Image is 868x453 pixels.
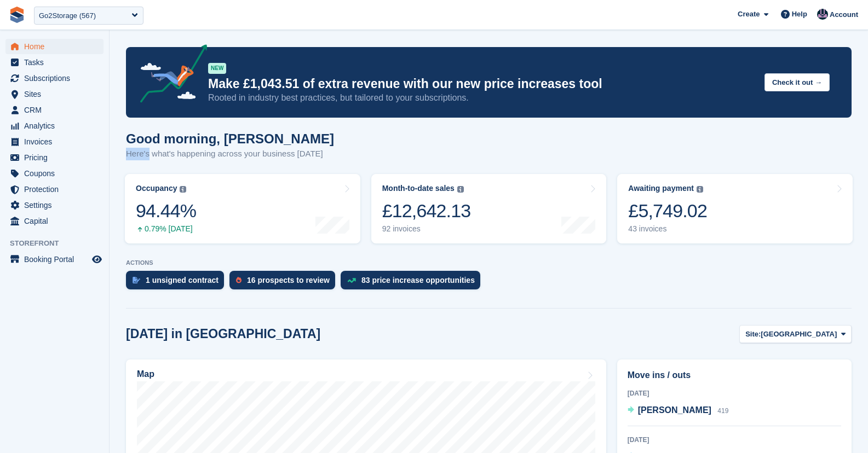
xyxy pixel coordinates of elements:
a: menu [5,71,104,86]
span: Pricing [24,150,90,165]
p: Here's what's happening across your business [DATE] [126,148,334,160]
div: [DATE] [628,388,841,398]
img: stora-icon-8386f47178a22dfd0bd8f6a31ec36ba5ce8667c1dd55bd0f319d3a0aa187defe.svg [9,7,25,23]
span: [GEOGRAPHIC_DATA] [761,329,837,340]
span: Booking Portal [24,252,90,267]
a: Preview store [90,253,104,266]
img: Oliver Bruce [817,9,828,20]
span: Help [792,9,807,20]
span: Site: [745,329,761,340]
a: 83 price increase opportunities [341,271,486,295]
a: [PERSON_NAME] 419 [628,404,729,418]
button: Site: [GEOGRAPHIC_DATA] [739,325,852,343]
span: Create [738,9,760,20]
span: Account [830,9,858,20]
span: Analytics [24,118,90,133]
div: Month-to-date sales [382,184,455,193]
div: 0.79% [DATE] [136,224,196,234]
button: Check it out → [764,73,830,91]
img: prospect-51fa495bee0391a8d652442698ab0144808aea92771e9ea1ae160a38d050c398.svg [236,277,242,283]
img: price-adjustments-announcement-icon-8257ccfd72463d97f412b2fc003d46551f7dbcb40ab6d574587a9cd5c0d94... [131,44,208,107]
div: 94.44% [136,200,196,222]
h1: Good morning, [PERSON_NAME] [126,131,334,146]
div: Awaiting payment [628,184,694,193]
span: Protection [24,182,90,197]
img: icon-info-grey-7440780725fd019a000dd9b08b2336e03edf1995a4989e88bcd33f0948082b44.svg [457,186,464,193]
span: CRM [24,102,90,118]
a: menu [5,182,104,197]
div: 83 price increase opportunities [361,276,475,284]
a: 16 prospects to review [229,271,341,295]
div: Go2Storage (567) [39,10,96,21]
span: 419 [717,407,728,415]
img: price_increase_opportunities-93ffe204e8149a01c8c9dc8f82e8f89637d9d84a8eef4429ea346261dce0b2c0.svg [347,278,356,283]
div: [DATE] [628,435,841,445]
div: 92 invoices [382,224,471,234]
span: [PERSON_NAME] [638,405,711,415]
a: Month-to-date sales £12,642.13 92 invoices [371,174,607,243]
h2: [DATE] in [GEOGRAPHIC_DATA] [126,327,320,341]
a: menu [5,134,104,149]
span: Sites [24,86,90,102]
div: 16 prospects to review [247,276,330,284]
span: Tasks [24,55,90,70]
div: £5,749.02 [628,200,707,222]
a: menu [5,198,104,213]
span: Subscriptions [24,71,90,86]
span: Home [24,39,90,54]
a: menu [5,55,104,70]
a: menu [5,102,104,118]
div: 1 unsigned contract [146,276,219,284]
a: menu [5,213,104,229]
a: Occupancy 94.44% 0.79% [DATE] [125,174,360,243]
a: menu [5,86,104,102]
div: £12,642.13 [382,200,471,222]
div: 43 invoices [628,224,707,234]
h2: Map [137,369,154,379]
a: menu [5,39,104,54]
a: menu [5,166,104,181]
a: 1 unsigned contract [126,271,229,295]
img: icon-info-grey-7440780725fd019a000dd9b08b2336e03edf1995a4989e88bcd33f0948082b44.svg [697,186,703,193]
span: Invoices [24,134,90,149]
a: menu [5,118,104,133]
div: Occupancy [136,184,177,193]
p: Rooted in industry best practices, but tailored to your subscriptions. [208,92,756,104]
p: Make £1,043.51 of extra revenue with our new price increases tool [208,76,756,92]
a: menu [5,150,104,165]
span: Storefront [10,238,109,249]
img: icon-info-grey-7440780725fd019a000dd9b08b2336e03edf1995a4989e88bcd33f0948082b44.svg [180,186,186,193]
div: NEW [208,63,226,74]
span: Settings [24,198,90,213]
a: menu [5,252,104,267]
span: Coupons [24,166,90,181]
span: Capital [24,213,90,229]
img: contract_signature_icon-13c848040528278c33f63329250d36e43548de30e8caae1d1a13099fd9432cc5.svg [133,277,140,283]
a: Awaiting payment £5,749.02 43 invoices [617,174,853,243]
p: ACTIONS [126,259,852,266]
h2: Move ins / outs [628,369,841,382]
